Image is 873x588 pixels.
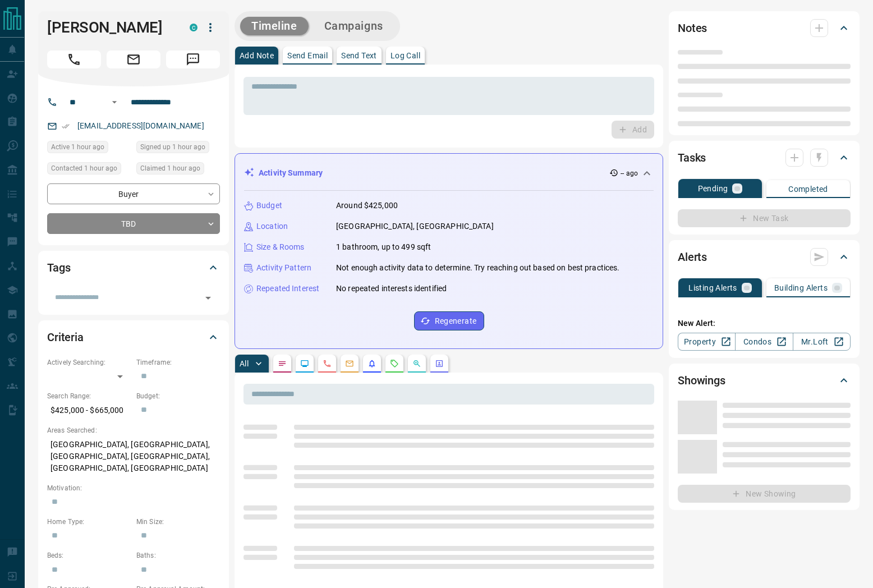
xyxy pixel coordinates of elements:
p: Send Email [287,52,328,59]
p: Budget: [136,391,220,401]
button: Regenerate [414,311,484,330]
h1: [PERSON_NAME] [47,19,173,36]
p: Log Call [390,52,420,59]
a: [EMAIL_ADDRESS][DOMAIN_NAME] [77,121,204,130]
p: [GEOGRAPHIC_DATA], [GEOGRAPHIC_DATA], [GEOGRAPHIC_DATA], [GEOGRAPHIC_DATA], [GEOGRAPHIC_DATA], [G... [47,435,220,477]
p: Budget [256,200,282,212]
div: Alerts [678,244,851,270]
svg: Lead Browsing Activity [300,359,309,368]
button: Timeline [240,17,309,35]
span: Signed up 1 hour ago [140,141,205,153]
div: Activity Summary-- ago [244,163,654,183]
button: Open [200,290,216,306]
div: Buyer [47,183,220,204]
p: Timeframe: [136,357,220,367]
p: [GEOGRAPHIC_DATA], [GEOGRAPHIC_DATA] [336,220,494,232]
p: Beds: [47,550,131,561]
p: Baths: [136,550,220,561]
div: Criteria [47,324,220,351]
svg: Requests [390,359,399,368]
h2: Showings [678,371,725,389]
svg: Listing Alerts [367,359,376,368]
p: No repeated interests identified [336,283,447,295]
div: Tags [47,254,220,281]
div: Notes [678,15,851,42]
p: Activity Pattern [256,262,311,274]
span: Claimed 1 hour ago [140,163,200,174]
button: Campaigns [313,17,394,35]
svg: Calls [323,359,332,368]
svg: Emails [345,359,354,368]
a: Property [678,333,736,351]
p: Size & Rooms [256,241,305,253]
span: Message [166,50,220,68]
span: Active 1 hour ago [51,141,104,153]
button: Open [108,95,121,109]
p: Areas Searched: [47,425,220,435]
div: Tue Sep 16 2025 [47,141,131,157]
p: Not enough activity data to determine. Try reaching out based on best practices. [336,262,620,274]
svg: Notes [278,359,287,368]
svg: Opportunities [412,359,421,368]
p: Add Note [240,52,274,59]
h2: Criteria [47,328,84,346]
p: Repeated Interest [256,283,319,295]
p: Building Alerts [774,284,828,292]
h2: Alerts [678,248,707,266]
div: Tasks [678,144,851,171]
a: Mr.Loft [793,333,851,351]
span: Call [47,50,101,68]
p: All [240,360,249,367]
a: Condos [735,333,793,351]
span: Contacted 1 hour ago [51,163,117,174]
svg: Agent Actions [435,359,444,368]
div: Tue Sep 16 2025 [136,141,220,157]
p: Actively Searching: [47,357,131,367]
h2: Tags [47,259,70,277]
p: Min Size: [136,517,220,527]
p: $425,000 - $665,000 [47,401,131,420]
p: Location [256,220,288,232]
p: Listing Alerts [688,284,737,292]
div: TBD [47,213,220,234]
p: Activity Summary [259,167,323,179]
h2: Notes [678,19,707,37]
p: Completed [788,185,828,193]
p: Send Text [341,52,377,59]
div: Tue Sep 16 2025 [47,162,131,178]
p: Motivation: [47,483,220,493]
p: 1 bathroom, up to 499 sqft [336,241,431,253]
p: Pending [698,185,728,192]
div: Tue Sep 16 2025 [136,162,220,178]
span: Email [107,50,160,68]
p: Home Type: [47,517,131,527]
p: Search Range: [47,391,131,401]
p: -- ago [621,168,638,178]
p: Around $425,000 [336,200,398,212]
div: condos.ca [190,24,197,31]
div: Showings [678,367,851,394]
p: New Alert: [678,318,851,329]
h2: Tasks [678,149,706,167]
svg: Email Verified [62,122,70,130]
